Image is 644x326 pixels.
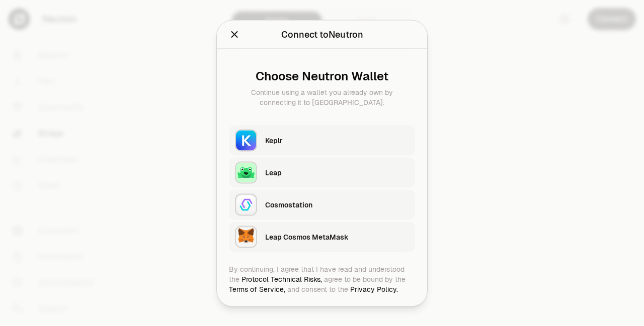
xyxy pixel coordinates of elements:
[265,167,409,177] div: Leap
[235,161,257,183] img: Leap
[265,232,409,242] div: Leap Cosmos MetaMask
[350,284,398,293] a: Privacy Policy.
[235,226,257,248] img: Leap Cosmos MetaMask
[281,27,363,41] div: Connect to Neutron
[229,222,415,252] button: Leap Cosmos MetaMaskLeap Cosmos MetaMask
[242,274,322,283] a: Protocol Technical Risks,
[229,284,285,293] a: Terms of Service,
[265,199,409,209] div: Cosmostation
[229,27,240,41] button: Close
[229,264,415,294] div: By continuing, I agree that I have read and understood the agree to be bound by the and consent t...
[229,157,415,187] button: LeapLeap
[229,125,415,155] button: KeplrKeplr
[229,189,415,220] button: CosmostationCosmostation
[237,69,407,83] div: Choose Neutron Wallet
[237,87,407,107] div: Continue using a wallet you already own by connecting it to [GEOGRAPHIC_DATA].
[265,135,409,145] div: Keplr
[235,129,257,151] img: Keplr
[235,193,257,215] img: Cosmostation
